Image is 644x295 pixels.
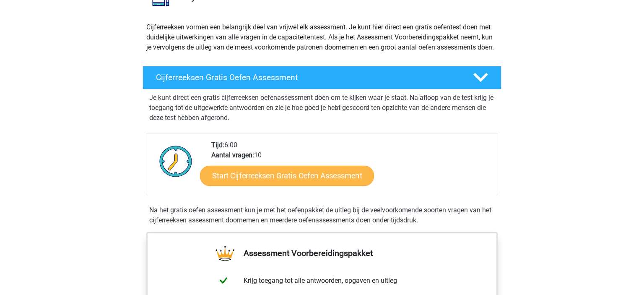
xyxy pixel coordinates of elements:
[146,205,498,225] div: Na het gratis oefen assessment kun je met het oefenpakket de uitleg bij de veelvoorkomende soorte...
[205,140,497,195] div: 6:00 10
[146,22,498,52] p: Cijferreeksen vormen een belangrijk deel van vrijwel elk assessment. Je kunt hier direct een grat...
[156,73,460,82] h4: Cijferreeksen Gratis Oefen Assessment
[139,66,505,89] a: Cijferreeksen Gratis Oefen Assessment
[149,93,495,123] p: Je kunt direct een gratis cijferreeksen oefenassessment doen om te kijken waar je staat. Na afloo...
[200,165,374,185] a: Start Cijferreeksen Gratis Oefen Assessment
[211,151,254,159] b: Aantal vragen:
[211,141,224,149] b: Tijd:
[155,140,197,182] img: Klok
